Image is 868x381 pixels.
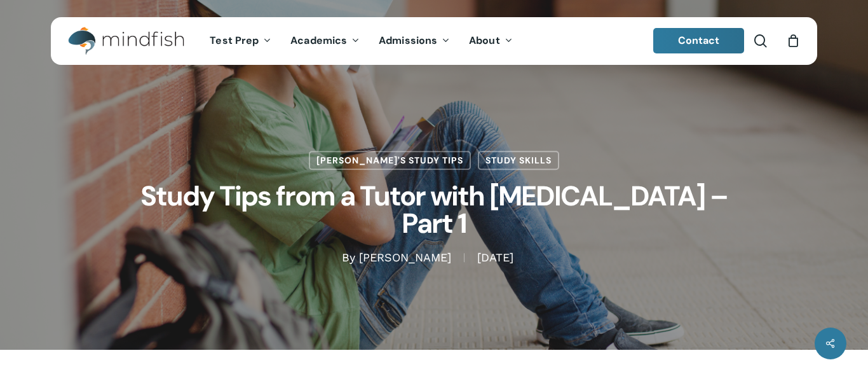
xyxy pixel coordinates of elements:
[210,34,259,47] span: Test Prep
[116,170,752,250] h1: Study Tips from a Tutor with [MEDICAL_DATA] – Part 1
[459,36,522,46] a: About
[281,36,369,46] a: Academics
[379,34,437,47] span: Admissions
[200,17,522,65] nav: Main Menu
[342,254,355,263] span: By
[469,34,500,47] span: About
[290,34,347,47] span: Academics
[200,36,281,46] a: Test Prep
[369,36,459,46] a: Admissions
[653,28,745,53] a: Contact
[478,151,559,170] a: Study Skills
[309,151,471,170] a: [PERSON_NAME]'s Study Tips
[359,251,451,265] a: [PERSON_NAME]
[51,17,817,65] header: Main Menu
[786,34,800,48] a: Cart
[678,34,720,47] span: Contact
[464,254,526,263] span: [DATE]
